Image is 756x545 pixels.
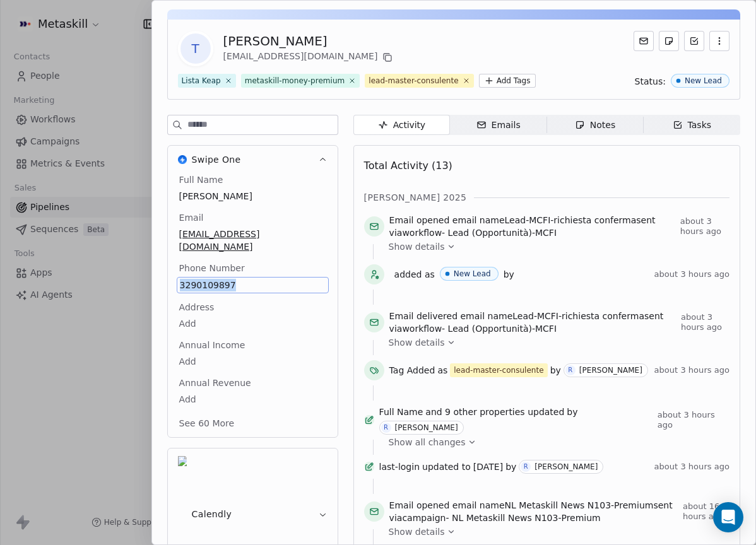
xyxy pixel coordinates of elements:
[177,211,206,224] span: Email
[505,215,637,225] span: Lead-MCFI-richiesta conferma
[654,269,729,279] span: about 3 hours ago
[673,119,712,132] div: Tasks
[535,462,598,471] div: [PERSON_NAME]
[479,74,536,88] button: Add Tags
[192,153,241,166] span: Swipe One
[448,324,557,334] span: Lead (Opportunità)-MCFI
[179,228,326,253] span: [EMAIL_ADDRESS][DOMAIN_NAME]
[182,75,221,86] div: Lista Keap
[425,406,564,418] span: and 9 other properties updated
[192,508,232,520] span: Calendly
[172,412,242,435] button: See 60 More
[476,119,521,132] div: Emails
[389,214,675,239] span: email name sent via workflow -
[437,364,447,377] span: as
[389,436,721,448] a: Show all changes
[452,513,601,523] span: NL Metaskill News N103-Premium
[524,462,528,472] div: R
[223,50,396,65] div: [EMAIL_ADDRESS][DOMAIN_NAME]
[177,301,217,314] span: Address
[364,160,452,172] span: Total Activity (13)
[177,339,248,351] span: Annual Income
[654,365,729,375] span: about 3 hours ago
[178,155,187,164] img: Swipe One
[713,502,743,532] div: Open Intercom Messenger
[369,75,458,86] div: lead-master-consulente
[389,364,435,377] span: Tag Added
[454,269,491,278] div: New Lead
[179,393,326,406] span: Add
[389,336,445,349] span: Show details
[168,146,338,173] button: Swipe OneSwipe One
[422,460,471,473] span: updated to
[389,525,445,538] span: Show details
[379,460,420,473] span: last-login
[512,311,644,321] span: Lead-MCFI-richiesta conferma
[658,410,729,430] span: about 3 hours ago
[179,317,326,330] span: Add
[223,32,396,50] div: [PERSON_NAME]
[389,311,458,321] span: Email delivered
[394,268,435,281] span: added as
[395,423,458,432] div: [PERSON_NAME]
[389,310,676,335] span: email name sent via workflow -
[389,499,678,524] span: email name sent via campaign -
[177,262,247,274] span: Phone Number
[384,423,388,433] div: R
[168,173,338,437] div: Swipe OneSwipe One
[635,75,666,88] span: Status:
[179,190,326,202] span: [PERSON_NAME]
[180,279,326,291] span: 3290109897
[364,191,467,204] span: [PERSON_NAME] 2025
[379,406,423,418] span: Full Name
[389,240,445,253] span: Show details
[177,377,254,389] span: Annual Revenue
[579,366,642,375] div: [PERSON_NAME]
[575,119,615,132] div: Notes
[177,173,226,186] span: Full Name
[568,365,572,375] div: R
[389,525,721,538] a: Show details
[179,355,326,368] span: Add
[245,75,345,86] div: metaskill-money-premium
[473,460,503,473] span: [DATE]
[505,460,516,473] span: by
[550,364,561,377] span: by
[454,365,543,376] div: lead-master-consulente
[567,406,577,418] span: by
[389,436,466,448] span: Show all changes
[389,336,721,349] a: Show details
[448,228,557,238] span: Lead (Opportunità)-MCFI
[680,216,729,237] span: about 3 hours ago
[389,240,721,253] a: Show details
[389,500,450,510] span: Email opened
[180,33,211,64] span: T
[389,215,450,225] span: Email opened
[505,500,654,510] span: NL Metaskill News N103-Premium
[681,312,729,332] span: about 3 hours ago
[504,268,514,281] span: by
[683,501,729,522] span: about 16 hours ago
[685,76,722,85] div: New Lead
[654,462,729,472] span: about 3 hours ago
